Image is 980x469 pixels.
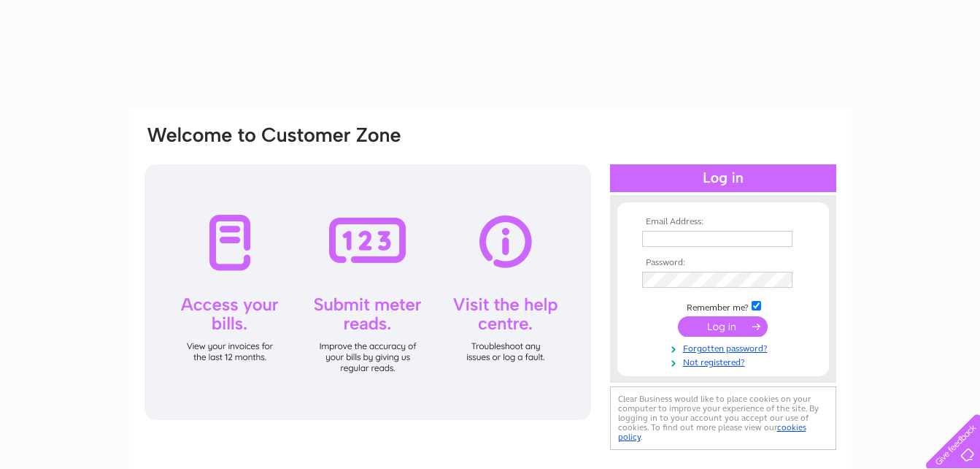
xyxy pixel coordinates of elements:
[642,340,808,354] a: Forgotten password?
[610,386,836,450] div: Clear Business would like to place cookies on your computer to improve your experience of the sit...
[638,258,808,268] th: Password:
[642,354,808,368] a: Not registered?
[638,299,808,313] td: Remember me?
[678,316,768,337] input: Submit
[638,217,808,227] th: Email Address:
[618,422,806,442] a: cookies policy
